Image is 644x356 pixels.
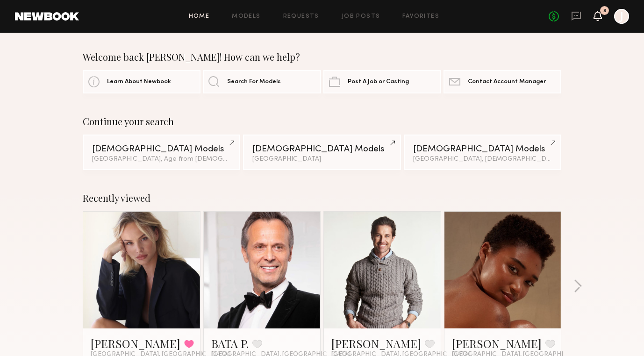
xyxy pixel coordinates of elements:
a: Models [232,14,260,20]
span: Contact Account Manager [468,79,546,85]
a: Requests [283,14,319,20]
span: Search For Models [227,79,281,85]
div: [GEOGRAPHIC_DATA] [252,156,391,163]
a: [DEMOGRAPHIC_DATA] Models[GEOGRAPHIC_DATA], Age from [DEMOGRAPHIC_DATA]. [83,135,240,170]
a: [DEMOGRAPHIC_DATA] Models[GEOGRAPHIC_DATA] [243,135,401,170]
a: Post A Job or Casting [323,70,441,93]
a: J [614,9,629,24]
span: Learn About Newbook [107,79,171,85]
a: Search For Models [203,70,321,93]
a: [PERSON_NAME] [331,336,421,351]
a: [DEMOGRAPHIC_DATA] Models[GEOGRAPHIC_DATA], [DEMOGRAPHIC_DATA] / [DEMOGRAPHIC_DATA] [404,135,561,170]
a: [PERSON_NAME] [91,336,180,351]
div: [DEMOGRAPHIC_DATA] Models [92,145,231,154]
div: [GEOGRAPHIC_DATA], [DEMOGRAPHIC_DATA] / [DEMOGRAPHIC_DATA] [413,156,552,163]
a: Contact Account Manager [444,70,561,93]
div: [GEOGRAPHIC_DATA], Age from [DEMOGRAPHIC_DATA]. [92,156,231,163]
a: Learn About Newbook [83,70,200,93]
div: [DEMOGRAPHIC_DATA] Models [413,145,552,154]
a: Favorites [402,14,439,20]
div: Welcome back [PERSON_NAME]! How can we help? [83,51,561,63]
a: BATA P. [211,336,249,351]
div: Continue your search [83,116,561,127]
div: Recently viewed [83,192,561,204]
span: Post A Job or Casting [348,79,409,85]
a: Job Posts [342,14,380,20]
a: Home [189,14,210,20]
a: [PERSON_NAME] [452,336,542,351]
div: [DEMOGRAPHIC_DATA] Models [252,145,391,154]
div: 3 [603,8,606,14]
